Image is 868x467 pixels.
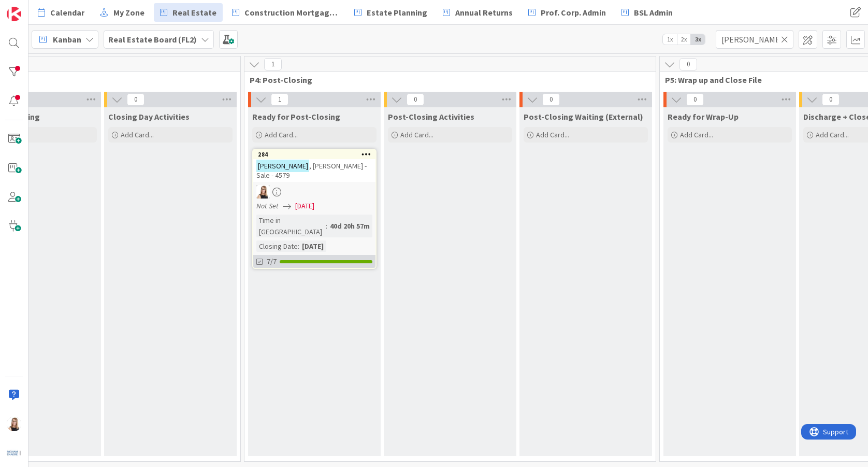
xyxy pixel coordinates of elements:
[108,111,190,122] span: Closing Day Activities
[400,130,433,139] span: Add Card...
[680,130,713,139] span: Add Card...
[271,93,288,106] span: 1
[524,111,643,122] span: Post-Closing Waiting (External)
[542,93,560,106] span: 0
[437,3,519,22] a: Annual Returns
[615,3,679,22] a: BSL Admin
[295,201,314,211] span: [DATE]
[94,3,151,22] a: My Zone
[127,93,144,106] span: 0
[716,30,793,49] input: Quick Filter...
[267,256,277,267] span: 7/7
[22,2,47,14] span: Support
[121,130,154,139] span: Add Card...
[256,161,367,180] span: , [PERSON_NAME] - Sale - 4579
[679,58,697,70] span: 0
[634,6,673,19] span: BSL Admin
[172,6,216,19] span: Real Estate
[367,6,427,19] span: Estate Planning
[7,7,21,21] img: Visit kanbanzone.com
[250,75,643,85] span: P4: Post-Closing
[244,6,339,19] span: Construction Mortgages - Draws
[226,3,345,22] a: Construction Mortgages - Draws
[108,34,197,45] b: Real Estate Board (FL2)
[663,34,677,45] span: 1x
[822,93,840,106] span: 0
[113,6,144,19] span: My Zone
[252,111,340,122] span: Ready for Post-Closing
[256,201,279,210] i: Not Set
[536,130,569,139] span: Add Card...
[388,111,474,122] span: Post-Closing Activities
[299,240,326,252] div: [DATE]
[407,93,424,106] span: 0
[53,33,81,46] span: Kanban
[691,34,705,45] span: 3x
[7,417,21,431] img: DB
[256,240,298,252] div: Closing Date
[7,446,21,460] img: avatar
[522,3,612,22] a: Prof. Corp. Admin
[455,6,513,19] span: Annual Returns
[256,160,309,172] mark: [PERSON_NAME]
[298,240,299,252] span: :
[50,6,84,19] span: Calendar
[327,220,372,232] div: 40d 20h 57m
[252,149,377,269] a: 284[PERSON_NAME], [PERSON_NAME] - Sale - 4579DBNot Set[DATE]Time in [GEOGRAPHIC_DATA]:40d 20h 57m...
[253,150,375,182] div: 284[PERSON_NAME], [PERSON_NAME] - Sale - 4579
[686,93,704,106] span: 0
[256,185,270,199] img: DB
[348,3,433,22] a: Estate Planning
[154,3,223,22] a: Real Estate
[668,111,739,122] span: Ready for Wrap-Up
[253,150,375,159] div: 284
[256,215,326,237] div: Time in [GEOGRAPHIC_DATA]
[32,3,91,22] a: Calendar
[258,151,375,158] div: 284
[326,220,327,232] span: :
[677,34,691,45] span: 2x
[265,130,298,139] span: Add Card...
[541,6,606,19] span: Prof. Corp. Admin
[253,185,375,199] div: DB
[816,130,849,139] span: Add Card...
[264,58,282,70] span: 1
